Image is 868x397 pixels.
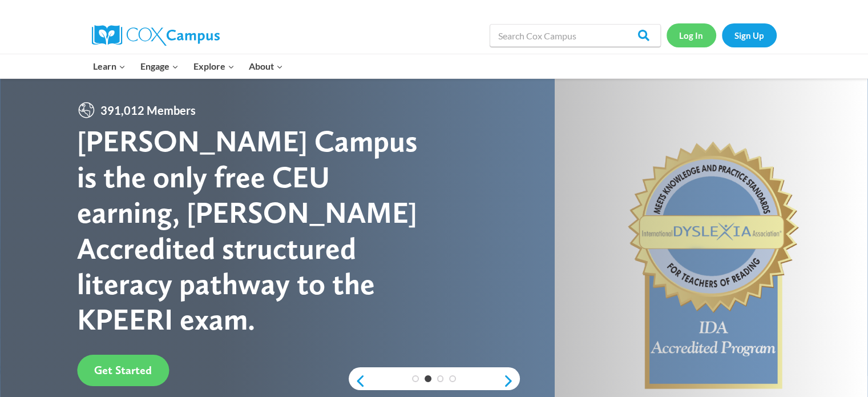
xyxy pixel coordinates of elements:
a: Sign Up [722,23,777,47]
input: Search Cox Campus [490,24,661,47]
a: 2 [425,375,431,382]
a: 3 [437,375,444,382]
button: Child menu of Engage [133,54,186,78]
div: content slider buttons [349,370,520,392]
img: Cox Campus [92,25,220,46]
nav: Secondary Navigation [667,23,777,47]
a: Log In [667,23,716,47]
a: next [503,374,520,388]
div: [PERSON_NAME] Campus is the only free CEU earning, [PERSON_NAME] Accredited structured literacy p... [77,123,434,337]
a: previous [349,374,366,388]
a: 4 [449,375,456,382]
a: 1 [412,375,419,382]
nav: Primary Navigation [86,54,290,78]
span: 391,012 Members [96,101,200,119]
button: Child menu of About [241,54,290,78]
button: Child menu of Explore [186,54,242,78]
span: Get Started [94,363,152,377]
a: Get Started [77,355,169,386]
button: Child menu of Learn [86,54,134,78]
